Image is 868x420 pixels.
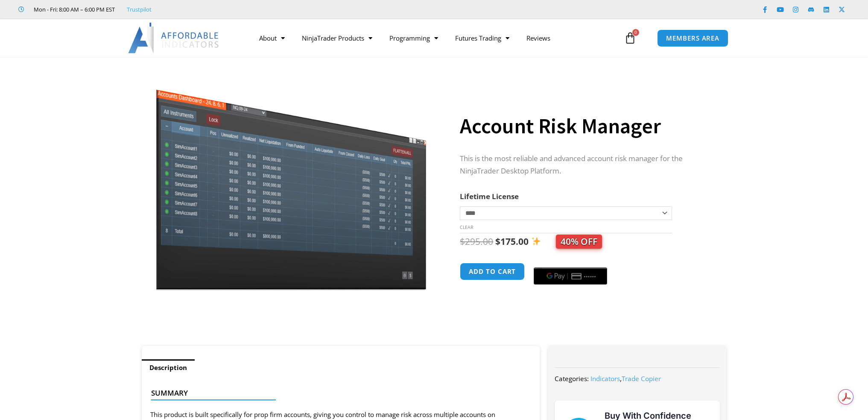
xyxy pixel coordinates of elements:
a: Futures Trading [447,28,518,48]
text: •••••• [585,273,597,279]
a: Description [142,359,195,376]
button: Add to cart [460,263,525,280]
bdi: 295.00 [460,235,493,247]
img: LogoAI | Affordable Indicators – NinjaTrader [128,23,220,53]
a: NinjaTrader Products [293,28,381,48]
span: $ [495,235,500,247]
a: About [251,28,293,48]
nav: Menu [251,28,622,48]
a: Programming [381,28,447,48]
a: 0 [611,26,649,50]
iframe: Secure payment input frame [532,261,609,262]
span: MEMBERS AREA [666,35,719,41]
span: 40% OFF [556,235,602,249]
a: MEMBERS AREA [657,29,728,47]
span: Categories: [555,374,589,383]
a: Clear options [460,224,473,230]
h4: Summary [151,389,524,397]
img: ✨ [532,237,541,246]
a: Trade Copier [622,374,661,383]
span: Mon - Fri: 8:00 AM – 6:00 PM EST [32,4,115,15]
a: Indicators [590,374,620,383]
label: Lifetime License [460,191,519,201]
button: Buy with GPay [534,267,607,285]
span: , [590,374,661,383]
bdi: 175.00 [495,235,529,247]
a: Reviews [518,28,559,48]
span: $ [460,235,465,247]
p: This is the most reliable and advanced account risk manager for the NinjaTrader Desktop Platform. [460,153,709,177]
a: Trustpilot [127,4,152,15]
img: Screenshot 2024-08-26 15462845454 [154,72,428,291]
h1: Account Risk Manager [460,111,709,141]
span: 0 [632,29,639,36]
